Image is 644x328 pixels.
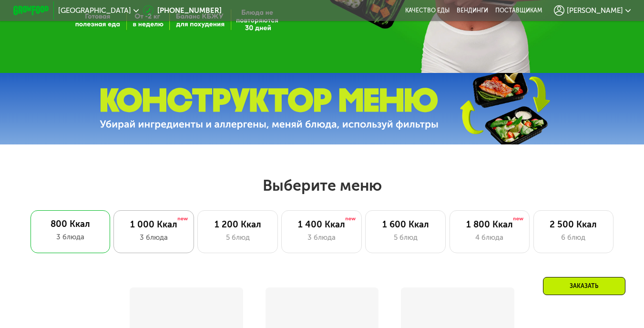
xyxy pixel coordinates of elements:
[291,232,352,243] div: 3 блюда
[375,219,436,230] div: 1 600 Ккал
[542,232,604,243] div: 6 блюд
[40,232,101,243] div: 3 блюда
[457,7,488,14] a: Вендинги
[207,232,268,243] div: 5 блюд
[143,5,222,16] a: [PHONE_NUMBER]
[543,277,625,295] div: Заказать
[567,7,623,14] span: [PERSON_NAME]
[58,7,131,14] span: [GEOGRAPHIC_DATA]
[375,232,436,243] div: 5 блюд
[459,232,520,243] div: 4 блюда
[207,219,268,230] div: 1 200 Ккал
[40,219,101,230] div: 800 Ккал
[405,7,450,14] a: Качество еды
[29,176,615,195] h2: Выберите меню
[123,219,184,230] div: 1 000 Ккал
[495,7,542,14] div: поставщикам
[123,232,184,243] div: 3 блюда
[459,219,520,230] div: 1 800 Ккал
[542,219,604,230] div: 2 500 Ккал
[291,219,352,230] div: 1 400 Ккал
